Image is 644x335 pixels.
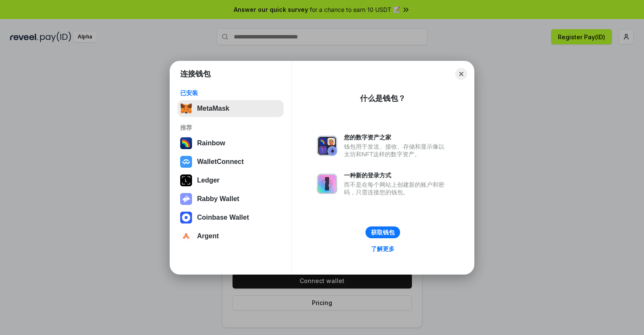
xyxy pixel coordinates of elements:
img: svg+xml,%3Csvg%20xmlns%3D%22http%3A%2F%2Fwww.w3.org%2F2000%2Fsvg%22%20fill%3D%22none%22%20viewBox... [180,193,192,205]
img: svg+xml,%3Csvg%20width%3D%2228%22%20height%3D%2228%22%20viewBox%3D%220%200%2028%2028%22%20fill%3D... [180,230,192,242]
button: Rainbow [178,135,284,152]
div: Coinbase Wallet [197,214,249,221]
button: 获取钱包 [365,226,400,238]
div: 您的数字资产之家 [344,133,449,141]
img: svg+xml,%3Csvg%20width%3D%2228%22%20height%3D%2228%22%20viewBox%3D%220%200%2028%2028%22%20fill%3D... [180,156,192,168]
button: Close [455,68,467,80]
button: Ledger [178,172,284,189]
div: Ledger [197,177,219,184]
div: 推荐 [180,124,281,131]
div: 钱包用于发送、接收、存储和显示像以太坊和NFT这样的数字资产。 [344,143,449,158]
div: Argent [197,232,219,240]
img: svg+xml,%3Csvg%20width%3D%2228%22%20height%3D%2228%22%20viewBox%3D%220%200%2028%2028%22%20fill%3D... [180,212,192,223]
div: 了解更多 [371,245,395,253]
button: WalletConnect [178,153,284,170]
img: svg+xml,%3Csvg%20xmlns%3D%22http%3A%2F%2Fwww.w3.org%2F2000%2Fsvg%22%20fill%3D%22none%22%20viewBox... [317,136,337,156]
img: svg+xml,%3Csvg%20xmlns%3D%22http%3A%2F%2Fwww.w3.org%2F2000%2Fsvg%22%20width%3D%2228%22%20height%3... [180,174,192,186]
img: svg+xml,%3Csvg%20xmlns%3D%22http%3A%2F%2Fwww.w3.org%2F2000%2Fsvg%22%20fill%3D%22none%22%20viewBox... [317,174,337,194]
div: 什么是钱包？ [360,93,406,103]
div: 一种新的登录方式 [344,172,449,179]
button: Rabby Wallet [178,191,284,207]
div: Rabby Wallet [197,195,239,203]
h1: 连接钱包 [180,69,211,79]
button: Coinbase Wallet [178,209,284,226]
div: 已安装 [180,89,281,97]
img: svg+xml,%3Csvg%20fill%3D%22none%22%20height%3D%2233%22%20viewBox%3D%220%200%2035%2033%22%20width%... [180,103,192,114]
div: 而不是在每个网站上创建新的账户和密码，只需连接您的钱包。 [344,181,449,196]
img: svg+xml,%3Csvg%20width%3D%22120%22%20height%3D%22120%22%20viewBox%3D%220%200%20120%20120%22%20fil... [180,137,192,149]
div: 获取钱包 [371,229,395,236]
div: MetaMask [197,105,229,112]
div: WalletConnect [197,158,244,166]
button: MetaMask [178,100,284,117]
a: 了解更多 [366,243,400,254]
div: Rainbow [197,139,225,147]
button: Argent [178,228,284,245]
